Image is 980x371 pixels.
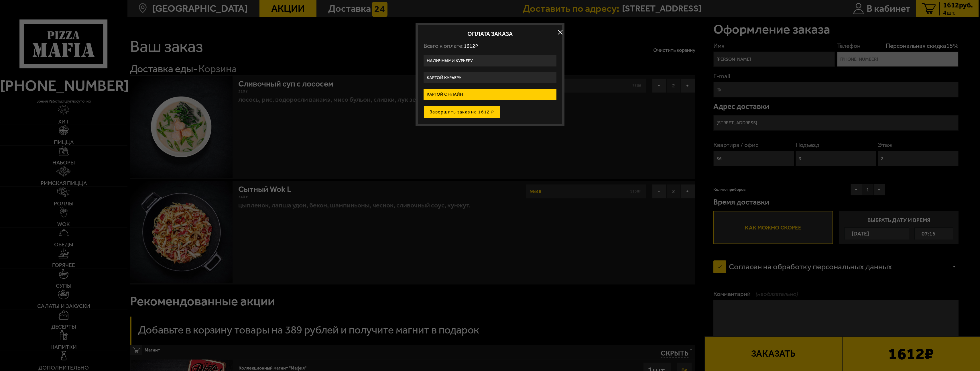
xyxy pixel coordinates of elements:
button: Завершить заказ на 1612 ₽ [424,106,500,118]
span: 1612 ₽ [464,43,478,49]
label: Картой онлайн [424,89,556,100]
label: Картой курьеру [424,72,556,83]
h2: Оплата заказа [424,31,556,37]
label: Наличными курьеру [424,55,556,66]
p: Всего к оплате: [424,42,556,50]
